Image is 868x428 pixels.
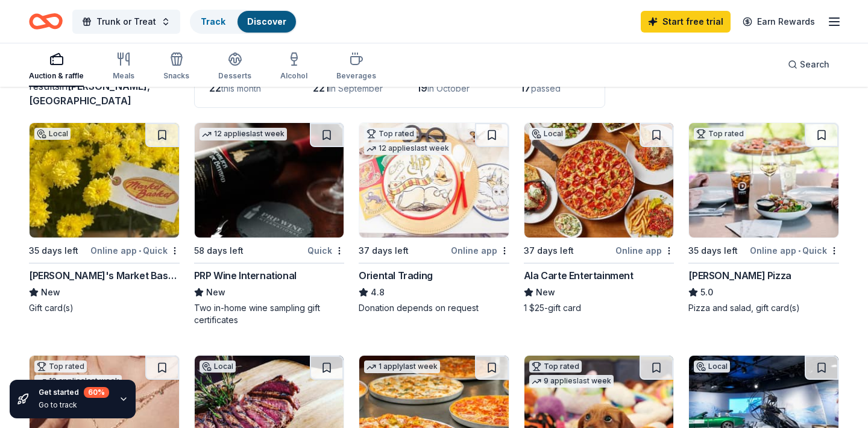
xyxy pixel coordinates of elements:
img: Image for Joe's Market Basket [30,123,179,238]
div: Ala Carte Entertainment [524,268,634,283]
a: Image for Ala Carte EntertainmentLocal37 days leftOnline appAla Carte EntertainmentNew1 $25-gift ... [524,122,675,314]
div: Top rated [364,128,417,140]
div: Oriental Trading [359,268,433,283]
div: Top rated [34,360,87,373]
div: 35 days left [688,244,738,258]
div: 12 applies last week [364,142,451,155]
img: Image for Ala Carte Entertainment [524,123,674,238]
div: Local [34,128,71,140]
a: Home [29,7,63,36]
img: Image for Oriental Trading [359,123,509,238]
div: Top rated [694,128,746,140]
a: Image for PRP Wine International12 applieslast week58 days leftQuickPRP Wine InternationalNewTwo ... [194,122,345,326]
span: 5.0 [700,285,713,300]
div: Local [200,360,236,373]
div: PRP Wine International [194,268,297,283]
div: Alcohol [280,71,307,81]
button: Alcohol [280,47,307,87]
div: 12 applies last week [200,128,287,140]
a: Start free trial [641,11,731,33]
div: 37 days left [359,244,409,258]
div: Auction & raffle [29,71,84,81]
span: New [206,285,225,300]
div: Pizza and salad, gift card(s) [688,302,839,314]
button: Beverages [336,47,376,87]
span: 4.8 [371,285,385,300]
button: Meals [113,47,134,87]
div: [PERSON_NAME]'s Market Basket [29,268,180,283]
div: Online app [615,243,674,258]
div: Go to track [39,400,109,410]
div: [PERSON_NAME] Pizza [688,268,791,283]
span: 17 [520,81,531,94]
a: Track [201,16,225,27]
div: Online app Quick [90,243,180,258]
span: 221 [313,81,329,94]
a: Discover [247,16,286,27]
div: Local [529,128,565,140]
a: Image for Joe's Market BasketLocal35 days leftOnline app•Quick[PERSON_NAME]'s Market BasketNewGif... [29,122,180,314]
span: this month [221,83,261,93]
span: Search [800,57,829,72]
div: 1 $25-gift card [524,302,675,314]
button: Auction & raffle [29,47,84,87]
div: 9 applies last week [529,375,614,388]
span: New [536,285,555,300]
span: Trunk or Treat [96,14,156,29]
span: • [139,246,141,256]
span: 22 [209,81,221,94]
span: passed [531,83,561,93]
div: results [29,79,180,108]
span: 19 [417,81,427,94]
div: 58 days left [194,244,244,258]
div: Online app Quick [750,243,839,258]
div: Quick [307,243,344,258]
div: Donation depends on request [359,302,509,314]
a: Image for Oriental TradingTop rated12 applieslast week37 days leftOnline appOriental Trading4.8Do... [359,122,509,314]
div: Gift card(s) [29,302,180,314]
img: Image for PRP Wine International [195,123,344,238]
div: Top rated [529,360,582,373]
div: Beverages [336,71,376,81]
div: Desserts [218,71,251,81]
div: Two in-home wine sampling gift certificates [194,302,345,326]
span: in September [329,83,383,93]
div: Online app [451,243,509,258]
div: Meals [113,71,134,81]
div: 1 apply last week [364,360,440,373]
div: 37 days left [524,244,574,258]
a: Image for Dewey's PizzaTop rated35 days leftOnline app•Quick[PERSON_NAME] Pizza5.0Pizza and salad... [688,122,839,314]
div: Snacks [163,71,189,81]
button: TrackDiscover [190,10,297,34]
span: • [798,246,800,256]
a: Earn Rewards [735,11,822,33]
div: Local [694,360,730,373]
button: Snacks [163,47,189,87]
button: Desserts [218,47,251,87]
span: New [41,285,60,300]
div: 35 days left [29,244,78,258]
div: Get started [39,387,109,398]
img: Image for Dewey's Pizza [689,123,838,238]
div: 60 % [84,387,109,398]
button: Trunk or Treat [72,10,180,34]
button: Search [778,52,839,77]
span: in October [427,83,470,93]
